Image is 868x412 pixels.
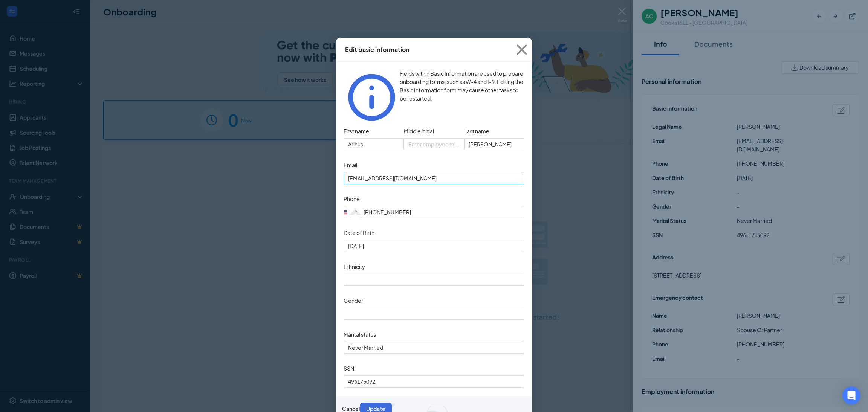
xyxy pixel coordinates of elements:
span: Last name [464,127,489,135]
label: SSN [344,364,354,372]
label: Email [344,161,357,169]
span: Middle initial [404,127,434,135]
span: Fields within Basic Information are used to prepare onboarding forms, such as W-4 and I-9. Editin... [400,70,523,102]
input: SSN [344,375,524,388]
span: First name [344,127,369,135]
div: United States: +1 [344,206,361,218]
label: Phone [344,195,360,203]
input: Enter employee last name [464,138,524,150]
span: Never Married [348,342,383,353]
label: Gender [344,296,363,305]
div: Edit basic information [345,46,409,54]
input: Enter employee first name [344,138,404,150]
svg: Info [344,69,400,125]
input: (201) 555-0123 [344,206,524,218]
button: Close [512,38,532,62]
div: Open Intercom Messenger [842,386,860,404]
label: Date of Birth [344,229,374,237]
svg: Cross [512,40,532,60]
input: Enter employee middle initial [404,138,464,150]
input: Email [344,172,524,184]
input: Date of Birth [348,242,518,250]
label: Ethnicity [344,262,365,271]
label: Marital status [344,330,376,339]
